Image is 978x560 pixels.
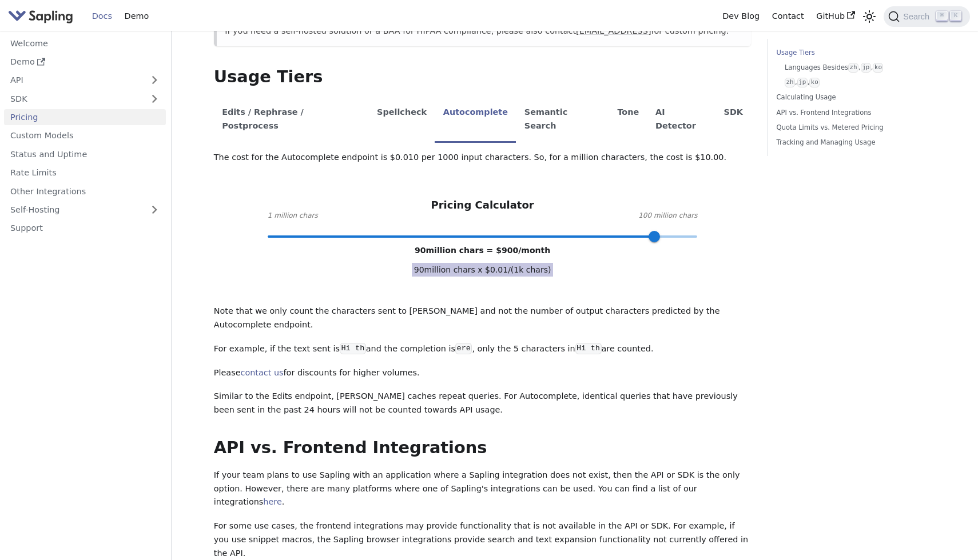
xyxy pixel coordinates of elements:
a: API vs. Frontend Integrations [777,107,932,118]
code: zh [785,78,795,87]
a: Rate Limits [4,165,166,181]
code: jp [797,78,808,87]
li: SDK [715,98,751,143]
h2: Usage Tiers [214,67,752,87]
h2: API vs. Frontend Integrations [214,438,752,458]
a: Languages Besideszh,jp,ko [785,62,928,73]
a: Dev Blog [716,7,765,25]
h3: Pricing Calculator [431,199,534,212]
a: Usage Tiers [777,47,932,58]
a: Pricing [4,109,166,126]
img: Sapling.ai [8,8,73,25]
a: SDK [4,90,143,107]
li: Spellcheck [369,98,435,143]
a: Contact [766,7,810,25]
a: GitHub [810,7,861,25]
code: jp [861,63,871,73]
li: Tone [609,98,647,143]
code: Hi th [575,343,602,354]
p: For some use cases, the frontend integrations may provide functionality that is not available in ... [214,519,752,560]
code: ko [809,78,820,87]
p: If your team plans to use Sapling with an application where a Sapling integration does not exist,... [214,469,752,509]
a: Tracking and Managing Usage [777,137,932,148]
a: Demo [4,54,166,70]
kbd: K [950,11,961,21]
a: Status and Uptime [4,146,166,162]
a: Support [4,220,166,237]
code: zh [848,63,858,73]
span: 90 million chars x $ 0.01 /(1k chars) [412,263,554,277]
a: Demo [118,7,155,25]
a: API [4,72,143,89]
a: Custom Models [4,127,166,144]
span: 90 million chars = $ 900 /month [415,246,550,255]
span: 1 million chars [268,210,318,222]
p: Please for discounts for higher volumes. [214,366,752,380]
li: Autocomplete [435,98,516,143]
p: For example, if the text sent is and the completion is , only the 5 characters in are counted. [214,342,752,356]
a: Welcome [4,35,166,51]
p: If you need a self-hosted solution or a BAA for HIPAA compliance, please also contact for custom ... [225,25,743,38]
a: Quota Limits vs. Metered Pricing [777,122,932,133]
button: Expand sidebar category 'SDK' [143,90,166,107]
p: Note that we only count the characters sent to [PERSON_NAME] and not the number of output charact... [214,305,752,332]
code: ko [873,63,883,73]
a: Sapling.ai [8,8,77,25]
a: here [263,497,281,506]
span: Search [900,12,936,21]
li: Semantic Search [516,98,609,143]
p: The cost for the Autocomplete endpoint is $0.010 per 1000 input characters. So, for a million cha... [214,151,752,165]
code: ere [455,343,472,354]
a: zh,jp,ko [785,77,928,88]
a: Calculating Usage [777,92,932,103]
a: Other Integrations [4,183,166,199]
span: 100 million chars [638,210,697,222]
a: contact us [241,368,284,377]
a: [EMAIL_ADDRESS] [576,26,651,35]
a: Docs [86,7,118,25]
li: Edits / Rephrase / Postprocess [214,98,369,143]
button: Switch between dark and light mode (currently light mode) [861,8,878,25]
kbd: ⌘ [936,11,948,21]
a: Self-Hosting [4,202,166,218]
code: Hi th [340,343,366,354]
p: Similar to the Edits endpoint, [PERSON_NAME] caches repeat queries. For Autocomplete, identical q... [214,390,752,417]
button: Expand sidebar category 'API' [143,72,166,89]
button: Search (Command+K) [884,6,969,27]
li: AI Detector [647,98,716,143]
